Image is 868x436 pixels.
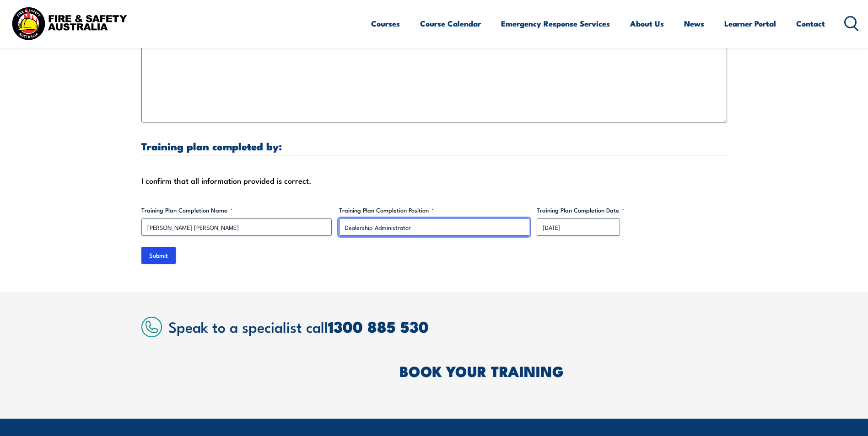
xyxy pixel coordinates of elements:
[141,141,727,151] h3: Training plan completed by:
[399,364,727,377] h2: BOOK YOUR TRAINING
[501,11,610,36] a: Emergency Response Services
[339,206,529,215] label: Training Plan Completion Position
[537,206,727,215] label: Training Plan Completion Date
[141,174,727,187] div: I confirm that all information provided is correct.
[684,11,704,36] a: News
[168,318,727,335] h2: Speak to a specialist call
[328,314,429,338] a: 1300 885 530
[141,247,176,264] input: Submit
[630,11,664,36] a: About Us
[141,206,332,215] label: Training Plan Completion Name
[371,11,400,36] a: Courses
[537,218,620,236] input: dd/mm/yyyy
[796,11,825,36] a: Contact
[724,11,776,36] a: Learner Portal
[420,11,481,36] a: Course Calendar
